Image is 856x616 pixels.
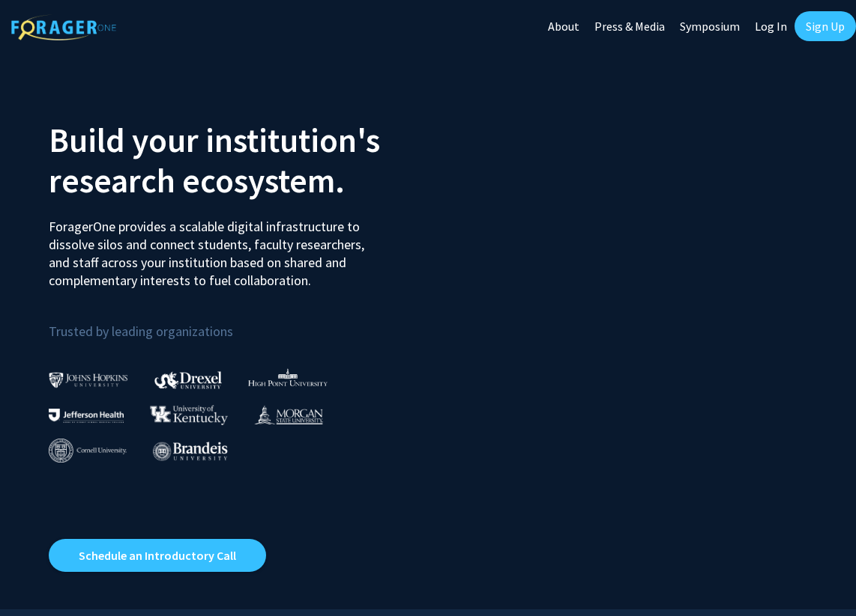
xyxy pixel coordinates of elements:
[49,302,417,343] p: Trusted by leading organizations
[49,439,127,463] img: Cornell University
[254,405,323,424] img: Morgan State University
[49,372,128,388] img: Johns Hopkins University
[795,11,856,41] a: Sign Up
[49,539,266,572] a: Opens in a new tab
[49,120,417,201] h2: Build your institution's research ecosystem.
[154,371,222,388] img: Drexel University
[49,207,373,290] p: ForagerOne provides a scalable digital infrastructure to dissolve silos and connect students, fac...
[153,442,228,460] img: Brandeis University
[150,405,228,425] img: University of Kentucky
[11,14,116,40] img: ForagerOne Logo
[248,368,328,386] img: High Point University
[49,409,124,423] img: Thomas Jefferson University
